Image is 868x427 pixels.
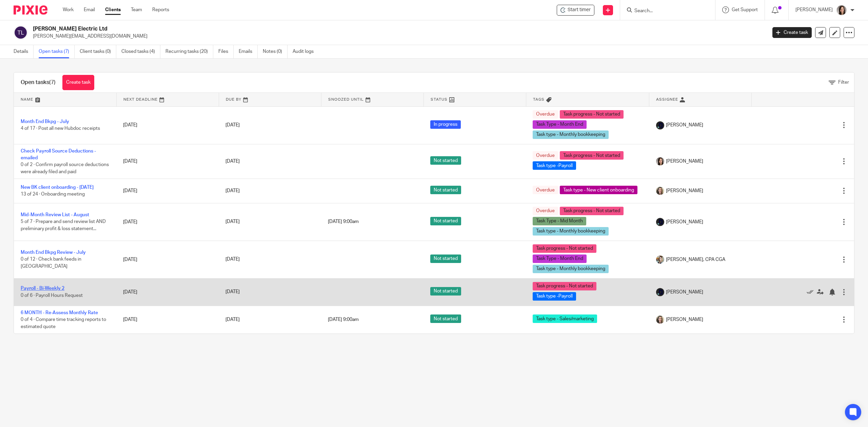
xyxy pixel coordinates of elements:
a: Reports [152,6,169,13]
span: Task progress - Not started [560,151,624,160]
span: Status [431,98,448,101]
span: 0 of 12 · Check bank feeds in [GEOGRAPHIC_DATA] [21,257,81,269]
span: Task progress - Not started [560,110,624,119]
a: Mark as done [807,288,817,295]
a: Month End Bkpg Review - July [21,250,86,255]
span: Task Type - Month End [533,120,587,129]
img: IMG_7896.JPG [656,316,664,324]
td: [DATE] [116,203,219,241]
span: [DATE] [225,123,240,127]
span: Not started [430,314,461,323]
td: [DATE] [116,306,219,333]
a: Notes (0) [263,45,288,58]
span: Task progress - Not started [533,282,596,290]
span: Overdue [533,151,558,160]
img: svg%3E [14,25,28,40]
p: [PERSON_NAME][EMAIL_ADDRESS][DOMAIN_NAME] [33,33,762,40]
img: Danielle%20photo.jpg [656,157,664,165]
span: Get Support [732,7,758,12]
a: Clients [105,6,121,13]
a: Team [131,6,142,13]
img: deximal_460x460_FB_Twitter.png [656,218,664,226]
span: Not started [430,186,461,194]
span: Task type - Monthly bookkeeping [533,265,609,273]
span: Task type -Payroll [533,292,576,301]
span: Task type - New client onboarding [560,186,637,194]
span: [DATE] [225,290,240,294]
input: Search [634,8,695,14]
td: [DATE] [116,144,219,179]
span: [DATE] 9:00am [328,220,359,224]
span: Not started [430,217,461,225]
span: Task Type - Month End [533,255,587,263]
h2: [PERSON_NAME] Electric Ltd [33,25,616,33]
span: [DATE] [225,220,240,224]
span: In progress [430,120,461,129]
a: Work [63,6,74,13]
span: [DATE] [225,188,240,193]
td: [DATE] [116,241,219,278]
a: Month End Bkpg - July [21,119,69,124]
td: [DATE] [116,106,219,144]
a: 6 MONTH - Re-Assess Monthly Rate [21,310,98,315]
h1: Open tasks [21,79,56,86]
img: IMG_7896.JPG [656,187,664,195]
a: Files [218,45,234,58]
a: Payroll - Bi-Weekly 2 [21,286,64,291]
span: 0 of 6 · Payroll Hours Request [21,293,83,298]
span: Overdue [533,207,558,215]
span: [DATE] [225,257,240,262]
span: Overdue [533,186,558,194]
a: Check Payroll Source Deductions - emailed [21,149,96,160]
span: Task Type - Mid Month [533,217,586,225]
td: [DATE] [116,278,219,306]
span: 0 of 2 · Confirm payroll source deductions were already filed and paid [21,162,109,174]
span: [PERSON_NAME] [666,219,703,225]
span: [PERSON_NAME] [666,158,703,165]
span: [DATE] [225,159,240,164]
a: Open tasks (7) [39,45,75,58]
a: Audit logs [293,45,319,58]
span: 4 of 17 · Post all new Hubdoc receipts [21,126,100,131]
span: Snoozed Until [328,98,364,101]
span: Task type - Monthly bookkeeping [533,130,609,139]
span: Task type - Monthly bookkeeping [533,227,609,236]
span: 13 of 24 · Onboarding meeting [21,192,85,197]
span: Task progress - Not started [533,244,596,253]
img: Chrissy%20McGale%20Bio%20Pic%201.jpg [656,256,664,264]
td: [DATE] [116,179,219,203]
div: TG Schulz Electric Ltd [557,5,594,16]
span: 0 of 4 · Compare time tracking reports to estimated quote [21,317,106,329]
span: [DATE] 9:00am [328,317,359,322]
img: Danielle%20photo.jpg [836,5,847,16]
p: [PERSON_NAME] [795,6,833,13]
span: Tags [533,98,545,101]
span: Task progress - Not started [560,207,624,215]
span: [PERSON_NAME] [666,316,703,323]
span: Task type -Payroll [533,161,576,170]
a: Details [14,45,34,58]
span: [PERSON_NAME] [666,122,703,128]
span: Overdue [533,110,558,119]
span: [DATE] [225,317,240,322]
span: 5 of 7 · Prepare and send review list AND preliminary profit & loss statement... [21,220,106,231]
a: Email [84,6,95,13]
a: Recurring tasks (20) [165,45,213,58]
span: Not started [430,287,461,296]
a: Create task [62,75,94,90]
span: (7) [49,80,56,85]
a: Closed tasks (4) [121,45,160,58]
a: New BK client onboarding - [DATE] [21,185,94,190]
img: deximal_460x460_FB_Twitter.png [656,121,664,129]
a: Create task [772,27,812,38]
img: deximal_460x460_FB_Twitter.png [656,288,664,296]
span: Not started [430,156,461,165]
a: Client tasks (0) [80,45,116,58]
span: Filter [838,80,849,85]
a: Mid-Month Review List - August [21,212,89,217]
span: Start timer [568,6,591,14]
span: [PERSON_NAME], CPA CGA [666,256,725,263]
img: Pixie [14,5,47,15]
a: Emails [239,45,258,58]
span: [PERSON_NAME] [666,187,703,194]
